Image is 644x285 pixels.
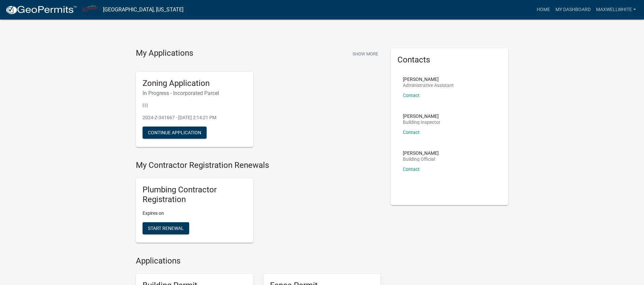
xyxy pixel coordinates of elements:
span: Start Renewal [148,225,184,231]
p: Building Official [403,157,439,161]
a: MaxwellWhite [593,3,639,16]
p: [PERSON_NAME] [403,114,440,118]
h4: My Contractor Registration Renewals [136,160,381,170]
a: Home [534,3,553,16]
p: 2024-Z-341667 - [DATE] 2:14:21 PM [143,114,247,121]
h5: Contacts [397,55,501,65]
button: Start Renewal [143,222,189,234]
p: | | | [143,102,247,109]
p: [PERSON_NAME] [403,77,454,82]
a: Contact [403,167,420,172]
a: Contact [403,93,420,98]
h5: Plumbing Contractor Registration [143,185,247,204]
wm-registration-list-section: My Contractor Registration Renewals [136,160,381,248]
p: Building Inspector [403,120,440,125]
a: My Dashboard [553,3,593,16]
p: Expires on [143,210,247,217]
h5: Zoning Application [143,79,247,88]
button: Show More [350,48,381,59]
img: City of La Crescent, Minnesota [83,5,98,14]
a: Contact [403,130,420,135]
a: [GEOGRAPHIC_DATA], [US_STATE] [103,4,183,15]
p: [PERSON_NAME] [403,151,439,155]
button: Continue Application [143,127,207,139]
h6: In Progress - Incorporated Parcel [143,90,247,96]
p: Administrative Assistant [403,83,454,88]
h4: Applications [136,256,381,266]
h4: My Applications [136,48,193,58]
